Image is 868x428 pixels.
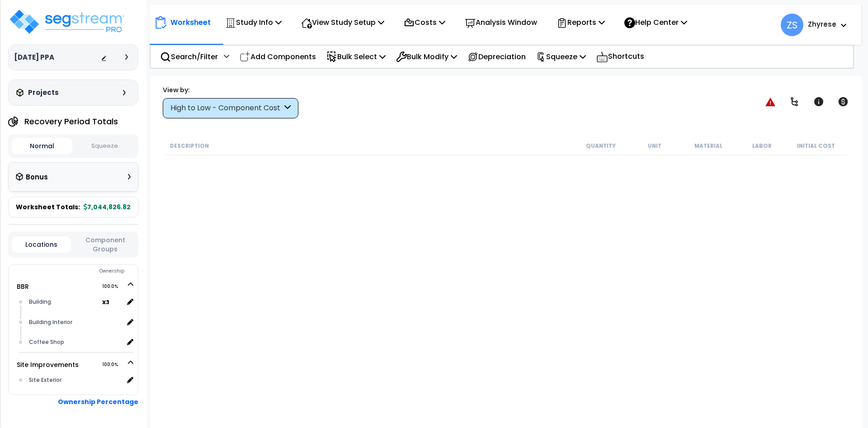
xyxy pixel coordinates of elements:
[326,51,386,63] p: Bulk Select
[27,375,123,386] div: Site Exterior
[12,236,71,253] button: Locations
[396,51,457,63] p: Bulk Modify
[467,51,526,63] p: Depreciation
[84,202,131,212] b: 7,044,826.82
[27,337,123,348] div: Coffee Shop
[12,138,72,154] button: Normal
[16,202,80,212] span: Worksheet Totals:
[225,16,282,28] p: Study Info
[648,142,661,150] small: Unit
[170,142,209,150] small: Description
[240,51,316,63] p: Add Components
[27,266,138,277] div: Ownership
[465,16,537,28] p: Analysis Window
[808,19,836,29] b: Zhyrese
[596,50,644,63] p: Shortcuts
[170,16,211,28] p: Worksheet
[27,296,102,307] div: Building
[586,142,616,150] small: Quantity
[27,317,123,328] div: Building Interior
[160,51,218,63] p: Search/Filter
[781,14,803,36] span: ZS
[8,8,126,35] img: logo_pro_r.png
[797,142,835,150] small: Initial Cost
[75,235,135,254] button: Component Groups
[694,142,722,150] small: Material
[17,282,29,291] a: BBR 100.0%
[102,359,126,370] span: 100.0%
[557,16,605,28] p: Reports
[14,53,54,62] h3: [DATE] PPA
[301,16,384,28] p: View Study Setup
[170,103,282,113] div: High to Low - Component Cost
[102,296,123,308] span: location multiplier
[462,46,531,67] div: Depreciation
[24,117,118,126] h4: Recovery Period Totals
[536,51,586,63] p: Squeeze
[75,138,135,154] button: Squeeze
[58,397,138,406] b: Ownership Percentage
[591,46,649,68] div: Shortcuts
[102,297,109,306] b: x
[17,360,79,369] a: Site Improvements 100.0%
[404,16,445,28] p: Costs
[106,299,109,306] small: 3
[624,16,687,28] p: Help Center
[26,174,48,181] h3: Bonus
[163,85,298,94] div: View by:
[235,46,321,67] div: Add Components
[752,142,772,150] small: Labor
[102,281,126,292] span: 100.0%
[28,88,59,97] h3: Projects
